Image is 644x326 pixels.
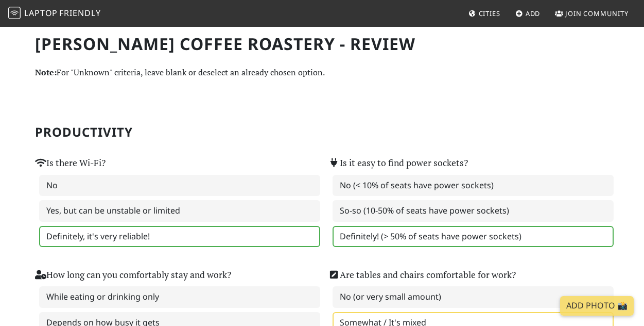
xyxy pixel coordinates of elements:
a: Add Photo 📸 [560,296,634,316]
label: No (or very small amount) [333,286,614,308]
label: No [39,175,320,197]
span: Add [526,9,541,18]
label: Are tables and chairs comfortable for work? [328,268,516,282]
label: How long can you comfortably stay and work? [35,268,231,282]
p: For "Unknown" criteria, leave blank or deselect an already chosen option. [35,66,610,79]
a: Cities [464,4,504,23]
label: Yes, but can be unstable or limited [39,200,320,222]
span: Laptop [24,7,58,19]
img: LaptopFriendly [8,7,21,19]
label: No (< 10% of seats have power sockets) [333,175,614,197]
label: Is there Wi-Fi? [35,156,106,170]
h1: [PERSON_NAME] Coffee Roastery - Review [35,34,610,54]
span: Join Community [565,9,629,18]
a: Add [511,4,545,23]
h2: Productivity [35,125,610,140]
label: Is it easy to find power sockets? [328,156,468,170]
label: Definitely! (> 50% of seats have power sockets) [333,226,614,248]
strong: Note: [35,67,57,78]
label: Definitely, it's very reliable! [39,226,320,248]
span: Friendly [59,7,100,19]
label: So-so (10-50% of seats have power sockets) [333,200,614,222]
a: LaptopFriendly LaptopFriendly [8,5,101,23]
a: Join Community [551,4,633,23]
label: While eating or drinking only [39,286,320,308]
span: Cities [479,9,500,18]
